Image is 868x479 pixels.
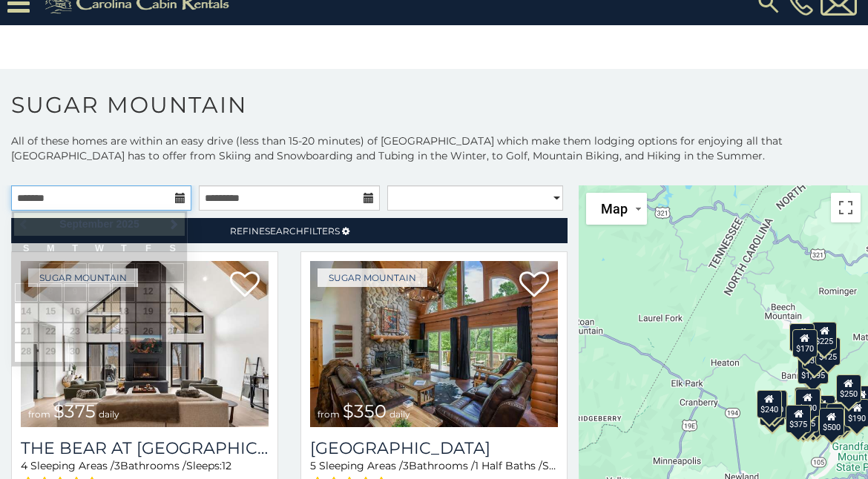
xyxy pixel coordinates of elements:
a: 13 [161,283,184,302]
span: 3 [114,459,120,472]
h3: The Bear At Sugar Mountain [21,438,269,458]
span: Next [168,219,180,231]
span: Map [601,201,628,217]
span: 2025 [116,218,139,230]
a: 16 [64,303,87,322]
span: 4 [21,459,27,472]
span: from [28,409,50,420]
img: Grouse Moor Lodge [310,261,558,427]
a: 19 [137,303,160,322]
span: Refine Filters [230,225,340,237]
span: Wednesday [95,243,104,254]
span: $350 [343,400,387,422]
a: 20 [161,303,184,322]
a: 18 [112,303,135,322]
a: 23 [64,323,87,342]
div: $350 [802,340,827,369]
a: 25 [112,323,135,342]
div: $170 [792,328,818,357]
a: The Bear At [GEOGRAPHIC_DATA] [21,438,269,458]
span: daily [99,409,119,420]
span: Saturday [170,243,176,254]
div: $225 [812,322,837,350]
span: 12 [222,459,231,472]
a: RefineSearchFilters [11,218,568,243]
span: from [318,409,340,420]
a: 21 [15,323,38,342]
div: $250 [836,374,861,402]
a: [GEOGRAPHIC_DATA] [310,438,558,458]
span: Monday [47,243,55,254]
div: $375 [786,404,811,432]
button: Toggle fullscreen view [831,193,861,222]
a: 22 [39,323,62,342]
div: $200 [810,395,835,423]
span: Tuesday [72,243,78,254]
a: 17 [88,303,111,322]
span: Search [265,225,303,237]
a: 28 [15,343,38,362]
div: $300 [795,388,821,416]
a: 15 [39,303,62,322]
div: $195 [826,403,852,432]
span: daily [389,409,410,420]
a: 12 [137,283,160,302]
a: 24 [88,323,111,342]
div: $355 [760,397,785,425]
span: Thursday [121,243,127,254]
a: Grouse Moor Lodge from $350 daily [310,261,558,427]
button: Change map style [586,193,647,225]
span: 3 [403,459,409,472]
span: 5 [310,459,316,472]
span: 1 Half Baths / [475,459,542,472]
h3: Grouse Moor Lodge [310,438,558,458]
div: $125 [815,337,841,366]
div: $240 [757,389,782,417]
a: 30 [64,343,87,362]
div: $240 [789,323,815,351]
span: September [59,218,113,230]
div: $350 [800,406,826,434]
div: $155 [791,405,816,433]
a: Add to favorites [230,270,260,301]
a: Next [165,215,183,234]
a: 29 [39,343,62,362]
span: Sunday [23,243,29,254]
div: $1,095 [798,356,829,384]
span: Friday [145,243,151,254]
div: $190 [795,387,820,415]
div: $500 [819,408,844,436]
a: Sugar Mountain [318,268,427,287]
span: $375 [53,400,96,422]
a: 14 [15,303,38,322]
a: Add to favorites [519,270,549,301]
a: 27 [161,323,184,342]
a: 26 [137,323,160,342]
